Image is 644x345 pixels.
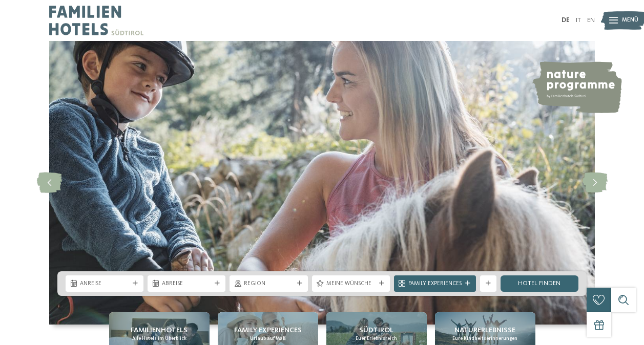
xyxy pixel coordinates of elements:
[452,335,517,342] span: Eure Kindheitserinnerungen
[162,280,211,288] span: Abreise
[250,335,286,342] span: Urlaub auf Maß
[622,16,638,25] span: Menü
[408,280,462,288] span: Family Experiences
[234,325,302,335] span: Family Experiences
[49,41,595,325] img: Familienhotels Südtirol: The happy family places
[80,280,129,288] span: Anreise
[576,17,581,24] a: IT
[244,280,293,288] span: Region
[132,335,186,342] span: Alle Hotels im Überblick
[501,275,578,292] a: Hotel finden
[454,325,515,335] span: Naturerlebnisse
[131,325,188,335] span: Familienhotels
[587,17,595,24] a: EN
[532,61,622,113] img: nature programme by Familienhotels Südtirol
[562,17,570,24] a: DE
[356,335,397,342] span: Euer Erlebnisreich
[326,280,376,288] span: Meine Wünsche
[359,325,393,335] span: Südtirol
